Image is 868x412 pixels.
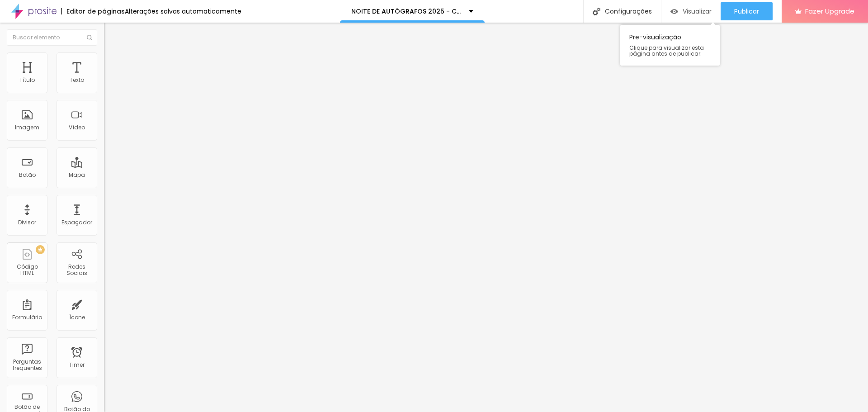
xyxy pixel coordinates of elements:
[19,77,35,83] div: Título
[70,77,84,83] div: Texto
[805,7,854,15] span: Fazer Upgrade
[9,359,45,372] div: Perguntas frequentes
[69,124,85,131] div: Vídeo
[19,172,36,178] div: Botão
[683,8,712,15] span: Visualizar
[593,8,600,15] img: Icone
[125,8,241,14] div: Alterações salvas automaticamente
[734,8,759,15] span: Publicar
[69,362,85,368] div: Timer
[670,8,678,15] img: view-1.svg
[9,264,45,277] div: Código HTML
[59,264,94,277] div: Redes Sociais
[61,8,125,14] div: Editor de páginas
[104,23,868,412] iframe: Editor
[351,8,462,14] p: NOITE DE AUTÓGRAFOS 2025 - CIC DAMAS
[7,29,97,46] input: Buscar elemento
[629,45,711,57] span: Clique para visualizar esta página antes de publicar.
[69,172,85,178] div: Mapa
[721,2,773,20] button: Publicar
[661,2,721,20] button: Visualizar
[69,314,85,321] div: Ícone
[12,314,42,321] div: Formulário
[18,219,36,226] div: Divisor
[61,219,92,226] div: Espaçador
[15,124,39,131] div: Imagem
[620,25,720,66] div: Pre-visualização
[87,35,92,40] img: Icone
